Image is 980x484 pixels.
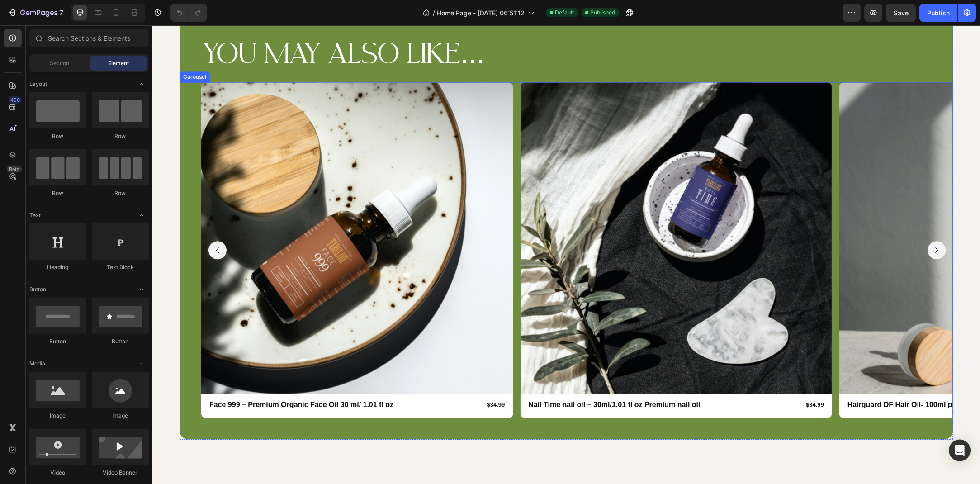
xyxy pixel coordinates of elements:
[134,356,149,371] span: Toggle open
[29,285,46,294] span: Button
[92,412,149,420] div: Image
[368,57,680,369] a: Nail Time nail oil – 30ml/1.01 fl oz Premium nail oil
[29,360,45,368] span: Media
[92,189,149,197] div: Row
[29,469,86,477] div: Video
[920,4,958,22] button: Publish
[29,47,56,56] div: Carousel
[92,337,149,346] div: Button
[949,440,971,461] div: Open Intercom Messenger
[591,9,615,17] span: Published
[7,166,22,173] div: Beta
[92,263,149,271] div: Text Block
[92,132,149,140] div: Row
[92,469,149,477] div: Video Banner
[928,8,950,18] div: Publish
[433,8,435,18] span: /
[170,4,207,22] div: Undo/Redo
[29,189,86,197] div: Row
[50,59,70,67] span: Section
[134,208,149,223] span: Toggle open
[437,8,525,18] span: Home Page - [DATE] 06:51:12
[134,282,149,297] span: Toggle open
[894,9,909,17] span: Save
[29,211,41,219] span: Text
[29,412,86,420] div: Image
[134,77,149,91] span: Toggle open
[694,374,890,385] h1: Hairguard DF Hair Oil- 100ml premium hair oil
[59,7,63,18] p: 7
[776,216,794,234] button: Carousel Next Arrow
[29,132,86,140] div: Row
[29,29,149,47] input: Search Sections & Elements
[575,375,673,384] div: $34.99
[4,4,67,22] button: 7
[375,374,571,385] h1: Nail Time nail oil – 30ml/1.01 fl oz Premium nail oil
[9,96,22,104] div: 450
[29,337,86,346] div: Button
[29,80,47,88] span: Layout
[256,375,354,384] div: $34.99
[886,4,916,22] button: Save
[29,263,86,271] div: Heading
[555,9,574,17] span: Default
[108,59,129,67] span: Element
